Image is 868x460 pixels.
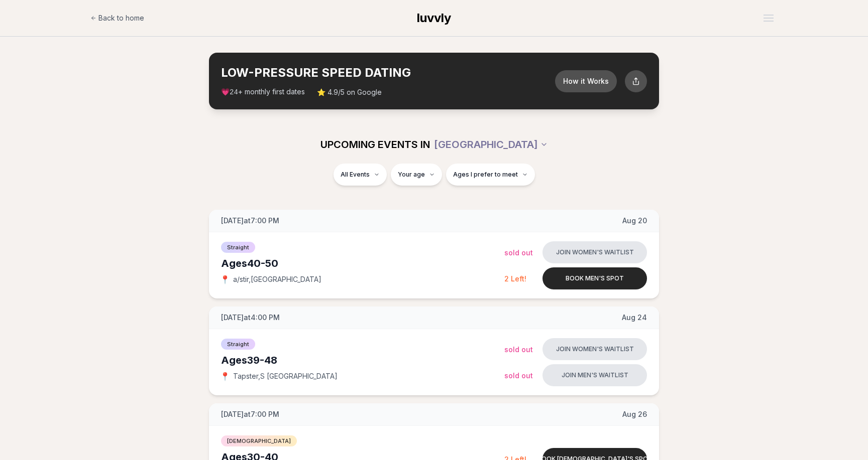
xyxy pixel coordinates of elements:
span: Sold Out [504,248,533,257]
button: Book men's spot [542,267,647,289]
button: All Events [334,164,387,186]
span: Aug 26 [622,409,647,419]
button: Join women's waitlist [542,338,647,360]
span: 📍 [221,372,229,380]
span: 💗 + monthly first dates [221,87,305,97]
span: ⭐ 4.9/5 on Google [317,87,382,97]
span: Aug 24 [622,313,647,323]
span: Sold Out [504,371,533,380]
a: Back to home [90,8,144,28]
span: Your age [398,171,425,179]
span: luvvly [417,11,451,25]
button: Join women's waitlist [542,241,647,263]
span: [DEMOGRAPHIC_DATA] [221,435,297,446]
button: Your age [391,164,442,186]
span: [DATE] at 4:00 PM [221,313,280,323]
span: Aug 20 [622,216,647,226]
span: 2 Left! [504,274,526,283]
span: Straight [221,339,255,350]
span: a/stir , [GEOGRAPHIC_DATA] [233,274,321,284]
button: [GEOGRAPHIC_DATA] [434,133,548,156]
span: 📍 [221,275,229,283]
span: [DATE] at 7:00 PM [221,216,279,226]
span: UPCOMING EVENTS IN [320,137,430,151]
div: Ages 39-48 [221,353,504,367]
span: Tapster , S [GEOGRAPHIC_DATA] [233,371,338,381]
button: Open menu [759,11,778,26]
span: 24 [230,88,238,96]
h2: LOW-PRESSURE SPEED DATING [221,65,555,81]
div: Ages 40-50 [221,256,504,270]
span: [DATE] at 7:00 PM [221,409,279,419]
span: Straight [221,242,255,253]
span: All Events [341,171,370,179]
span: Back to home [98,13,144,23]
span: Sold Out [504,345,533,354]
button: How it Works [555,70,617,92]
button: Join men's waitlist [542,364,647,386]
button: Ages I prefer to meet [446,164,535,186]
span: Ages I prefer to meet [453,171,518,179]
a: luvvly [417,10,451,26]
